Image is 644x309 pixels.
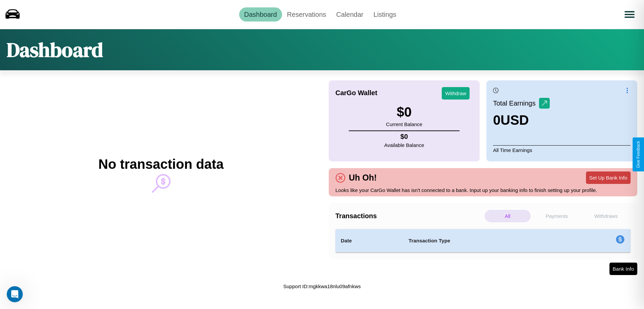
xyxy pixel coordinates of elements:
[583,210,629,222] p: Withdraws
[409,237,561,245] h4: Transaction Type
[609,263,637,275] button: Bank Info
[98,157,223,172] h2: No transaction data
[335,229,631,253] table: simple table
[335,186,631,195] p: Looks like your CarGo Wallet has isn't connected to a bank. Input up your banking info to finish ...
[386,120,422,129] p: Current Balance
[620,5,639,24] button: Open menu
[7,286,23,302] iframe: Intercom live chat
[493,113,550,128] h3: 0 USD
[7,36,103,64] h1: Dashboard
[442,87,470,100] button: Withdraw
[386,105,422,120] h3: $ 0
[368,7,401,22] a: Listings
[239,7,282,22] a: Dashboard
[283,282,361,291] p: Support ID: mgkkwa18nlu09afnkws
[384,133,424,141] h4: $ 0
[636,141,641,168] div: Give Feedback
[384,141,424,150] p: Available Balance
[586,171,631,184] button: Set Up Bank Info
[534,210,580,222] p: Payments
[331,7,368,22] a: Calendar
[345,173,380,183] h4: Uh Oh!
[335,89,377,97] h4: CarGo Wallet
[493,97,539,109] p: Total Earnings
[335,212,483,220] h4: Transactions
[485,210,531,222] p: All
[341,237,398,245] h4: Date
[493,145,631,155] p: All Time Earnings
[282,7,331,22] a: Reservations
